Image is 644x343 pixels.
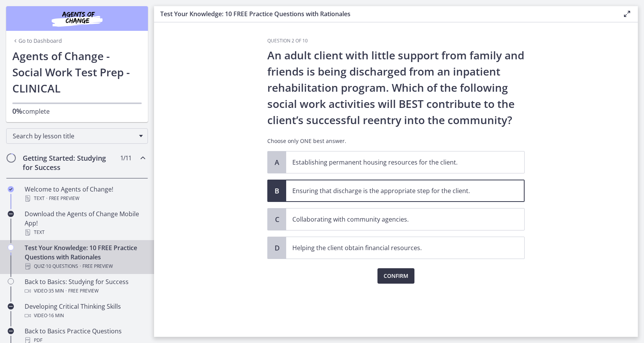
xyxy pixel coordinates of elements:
div: Search by lesson title [6,128,148,144]
img: Agents of Change Social Work Test Prep [31,9,123,28]
span: · 35 min [47,286,64,296]
div: Text [25,194,145,203]
span: Free preview [68,286,99,296]
div: Test Your Knowledge: 10 FREE Practice Questions with Rationales [25,243,145,271]
span: C [272,215,282,224]
div: Quiz [25,262,145,271]
h3: Question 2 of 10 [267,38,525,44]
p: An adult client with little support from family and friends is being discharged from an inpatient... [267,47,525,128]
span: · 10 Questions [45,262,78,271]
a: Go to Dashboard [12,37,62,45]
span: A [272,158,282,167]
span: · 16 min [47,311,64,320]
h2: Getting Started: Studying for Success [23,153,117,172]
span: Search by lesson title [13,132,135,140]
p: Collaborating with community agencies. [292,215,503,224]
div: Welcome to Agents of Change! [25,185,145,203]
h1: Agents of Change - Social Work Test Prep - CLINICAL [12,48,142,96]
span: D [272,243,282,252]
span: Free preview [49,194,79,203]
i: Completed [8,186,14,192]
div: Video [25,311,145,320]
div: Text [25,228,145,237]
p: complete [12,106,142,116]
span: · [65,286,67,296]
button: Confirm [377,268,414,284]
span: · [46,194,47,203]
span: B [272,186,282,195]
span: · [80,262,81,271]
span: Free preview [82,262,113,271]
div: Back to Basics: Studying for Success [25,277,145,296]
div: Download the Agents of Change Mobile App! [25,209,145,237]
span: Confirm [384,271,408,281]
p: Helping the client obtain financial resources. [292,243,503,252]
div: Developing Critical Thinking Skills [25,302,145,320]
p: Ensuring that discharge is the appropriate step for the client. [292,186,503,195]
div: Video [25,286,145,296]
h3: Test Your Knowledge: 10 FREE Practice Questions with Rationales [160,9,610,18]
p: Choose only ONE best answer. [267,137,525,145]
span: 1 / 11 [120,153,131,163]
p: Establishing permanent housing resources for the client. [292,158,503,167]
span: 0% [12,106,22,116]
